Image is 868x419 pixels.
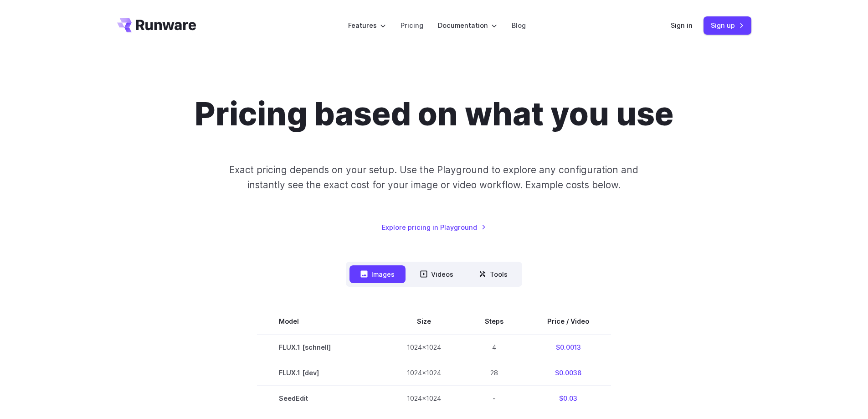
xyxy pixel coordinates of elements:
th: Model [257,309,385,334]
td: - [463,385,525,411]
th: Size [385,309,463,334]
td: FLUX.1 [dev] [257,360,385,385]
td: 4 [463,334,525,360]
td: 1024x1024 [385,334,463,360]
td: FLUX.1 [schnell] [257,334,385,360]
a: Sign up [704,16,751,34]
td: 1024x1024 [385,385,463,411]
th: Price / Video [525,309,611,334]
h1: Pricing based on what you use [195,95,673,133]
a: Sign in [671,20,693,31]
label: Documentation [438,20,497,31]
td: 28 [463,360,525,385]
button: Tools [468,265,519,283]
td: $0.0013 [525,334,611,360]
td: SeedEdit [257,385,385,411]
a: Blog [512,20,526,31]
a: Pricing [401,20,423,31]
a: Explore pricing in Playground [382,222,486,233]
button: Images [349,265,406,283]
p: Exact pricing depends on your setup. Use the Playground to explore any configuration and instantl... [212,162,656,193]
label: Features [348,20,386,31]
td: $0.0038 [525,360,611,385]
a: Go to / [117,18,196,32]
td: 1024x1024 [385,360,463,385]
button: Videos [409,265,464,283]
td: $0.03 [525,385,611,411]
th: Steps [463,309,525,334]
